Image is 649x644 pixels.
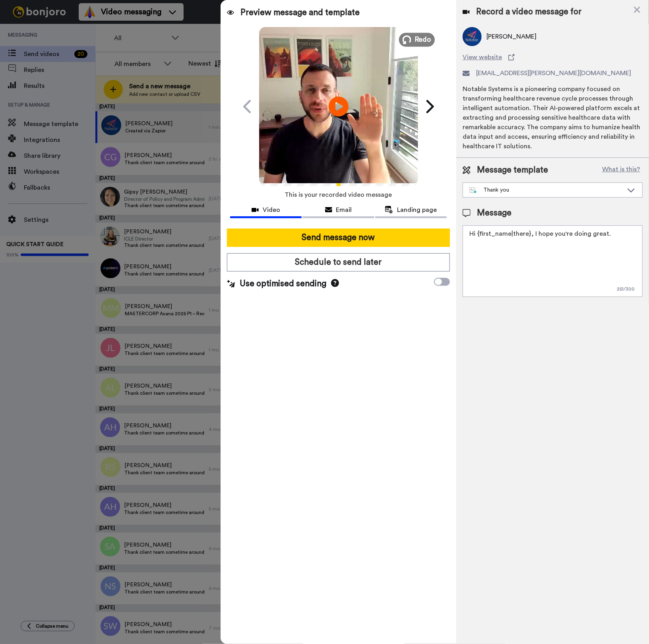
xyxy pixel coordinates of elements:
[463,84,643,151] div: Notable Systems is a pioneering company focused on transforming healthcare revenue cycle processe...
[477,207,511,219] span: Message
[240,278,326,290] span: Use optimised sending
[469,187,477,194] img: nextgen-template.svg
[463,52,502,62] span: View website
[263,205,280,215] span: Video
[227,229,450,247] button: Send message now
[463,52,643,62] a: View website
[463,225,643,297] textarea: Hi {first_name|there}, I hope you're doing great.
[227,253,450,272] button: Schedule to send later
[477,164,548,176] span: Message template
[336,205,352,215] span: Email
[285,186,392,204] span: This is your recorded video message
[600,164,643,176] button: What is this?
[476,68,631,78] span: [EMAIL_ADDRESS][PERSON_NAME][DOMAIN_NAME]
[397,205,437,215] span: Landing page
[469,186,623,194] div: Thank you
